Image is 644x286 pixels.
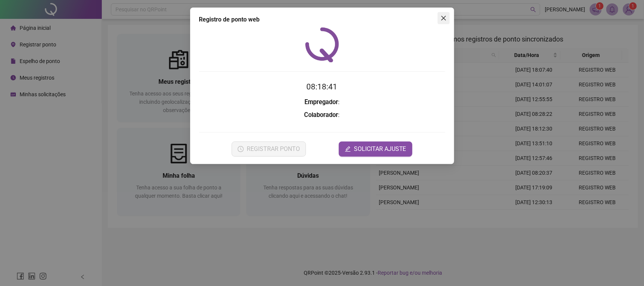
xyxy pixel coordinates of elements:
[304,111,338,118] strong: Colaborador
[354,145,406,154] span: SOLICITAR AJUSTE
[304,98,338,106] strong: Empregador
[307,82,338,91] time: 08:18:41
[199,110,445,120] h3: :
[441,15,447,21] span: close
[232,141,306,157] button: REGISTRAR PONTO
[305,27,339,62] img: QRPoint
[199,97,445,107] h3: :
[438,12,450,24] button: Close
[345,146,351,152] span: edit
[339,141,412,157] button: editSOLICITAR AJUSTE
[199,15,445,24] div: Registro de ponto web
